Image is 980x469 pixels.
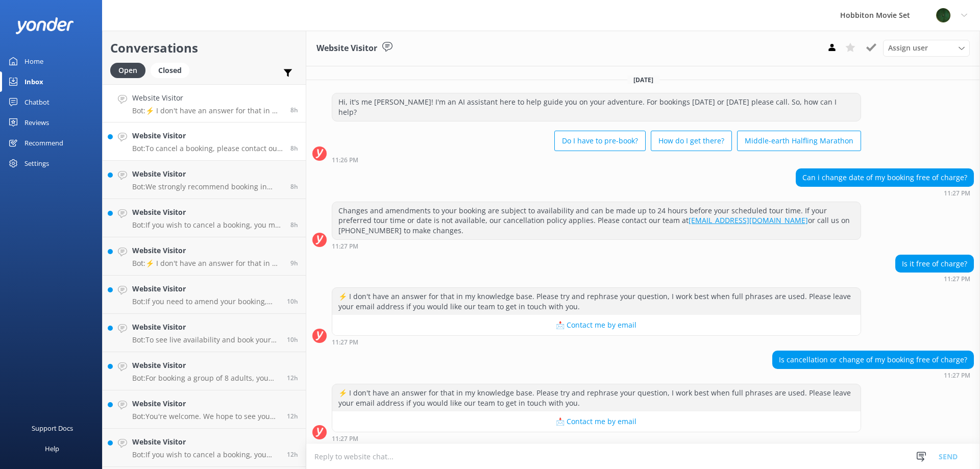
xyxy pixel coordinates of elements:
a: Website VisitorBot:We strongly recommend booking in advance as our tours are known to sell out, e... [103,161,306,199]
span: Assign user [888,42,928,54]
span: Aug 22 2025 11:27pm (UTC +12:00) Pacific/Auckland [290,106,298,114]
span: Aug 22 2025 09:34pm (UTC +12:00) Pacific/Auckland [287,335,298,344]
div: Aug 22 2025 11:27pm (UTC +12:00) Pacific/Auckland [332,338,861,345]
strong: 11:27 PM [332,339,358,345]
h4: Website Visitor [132,245,283,256]
p: Bot: If you need to amend your booking, please contact our team at [EMAIL_ADDRESS][DOMAIN_NAME] o... [132,297,279,306]
p: Bot: If you wish to cancel a booking, you can contact the reservations team via phone at [PHONE_N... [132,450,279,459]
div: Is it free of charge? [896,255,973,273]
h4: Website Visitor [132,322,279,333]
div: Aug 22 2025 11:27pm (UTC +12:00) Pacific/Auckland [772,372,974,379]
h4: Website Visitor [132,360,279,371]
a: Website VisitorBot:If you need to amend your booking, please contact our team at [EMAIL_ADDRESS][... [103,276,306,314]
button: How do I get there? [651,131,732,151]
div: Is cancellation or change of my booking free of charge? [773,351,973,368]
p: Bot: You're welcome. We hope to see you for an adventure soon! [132,412,279,421]
h4: Website Visitor [132,207,283,218]
span: Aug 22 2025 09:56pm (UTC +12:00) Pacific/Auckland [290,259,298,267]
span: Aug 22 2025 11:25pm (UTC +12:00) Pacific/Auckland [290,144,298,153]
span: Aug 22 2025 11:18pm (UTC +12:00) Pacific/Auckland [290,182,298,191]
strong: 11:26 PM [332,157,358,163]
div: Recommend [24,133,63,153]
div: ⚡ I don't have an answer for that in my knowledge base. Please try and rephrase your question, I ... [332,384,861,411]
div: Closed [151,63,189,78]
button: Middle-earth Halfling Marathon [737,131,861,151]
div: Changes and amendments to your booking are subject to availability and can be made up to 24 hours... [332,202,861,239]
button: 📩 Contact me by email [332,411,861,432]
strong: 11:27 PM [332,243,358,250]
h4: Website Visitor [132,283,279,294]
a: [EMAIL_ADDRESS][DOMAIN_NAME] [689,215,808,225]
span: Aug 22 2025 09:36pm (UTC +12:00) Pacific/Auckland [287,297,298,306]
p: Bot: If you wish to cancel a booking, you may do so by contacting our reservations team via phone... [132,220,283,230]
span: [DATE] [627,76,659,84]
p: Bot: To see live availability and book your Hobbiton tour, please visit [DOMAIN_NAME][URL]. [132,335,279,344]
h2: Conversations [110,38,298,58]
div: Assign User [883,40,970,56]
div: Support Docs [32,418,73,438]
img: yonder-white-logo.png [15,17,74,34]
a: Website VisitorBot:To see live availability and book your Hobbiton tour, please visit [DOMAIN_NAM... [103,314,306,352]
span: Aug 22 2025 07:34pm (UTC +12:00) Pacific/Auckland [287,374,298,382]
h3: Website Visitor [316,42,377,55]
div: Aug 22 2025 11:27pm (UTC +12:00) Pacific/Auckland [796,189,974,196]
div: ⚡ I don't have an answer for that in my knowledge base. Please try and rephrase your question, I ... [332,288,861,315]
button: 📩 Contact me by email [332,315,861,335]
h4: Website Visitor [132,436,279,448]
h4: Website Visitor [132,130,283,141]
div: Settings [24,153,49,174]
div: Aug 22 2025 11:27pm (UTC +12:00) Pacific/Auckland [895,275,974,282]
div: Reviews [24,112,49,133]
strong: 11:27 PM [944,190,970,196]
strong: 11:27 PM [332,436,358,442]
strong: 11:27 PM [944,373,970,379]
p: Bot: We strongly recommend booking in advance as our tours are known to sell out, especially betw... [132,182,283,191]
div: Open [110,63,145,78]
a: Closed [151,64,194,76]
p: Bot: To cancel a booking, please contact our reservations team via phone at [PHONE_NUMBER] or by ... [132,144,283,153]
a: Website VisitorBot:If you wish to cancel a booking, you can contact the reservations team via pho... [103,429,306,467]
h4: Website Visitor [132,168,283,180]
div: Can i change date of my booking free of charge? [796,169,973,186]
h4: Website Visitor [132,92,283,104]
a: Website VisitorBot:⚡ I don't have an answer for that in my knowledge base. Please try and rephras... [103,237,306,276]
strong: 11:27 PM [944,276,970,282]
div: Home [24,51,43,71]
div: Aug 22 2025 11:26pm (UTC +12:00) Pacific/Auckland [332,156,861,163]
p: Bot: ⚡ I don't have an answer for that in my knowledge base. Please try and rephrase your questio... [132,106,283,115]
a: Website VisitorBot:To cancel a booking, please contact our reservations team via phone at [PHONE_... [103,122,306,161]
span: Aug 22 2025 07:29pm (UTC +12:00) Pacific/Auckland [287,412,298,421]
div: Aug 22 2025 11:27pm (UTC +12:00) Pacific/Auckland [332,435,861,442]
div: Chatbot [24,92,50,112]
a: Website VisitorBot:You're welcome. We hope to see you for an adventure soon!12h [103,390,306,429]
div: Aug 22 2025 11:27pm (UTC +12:00) Pacific/Auckland [332,242,861,250]
span: Aug 22 2025 10:57pm (UTC +12:00) Pacific/Auckland [290,220,298,229]
p: Bot: For booking a group of 8 adults, you can check live availability and book online at [DOMAIN_... [132,374,279,383]
a: Open [110,64,151,76]
div: Inbox [24,71,43,92]
button: Do I have to pre-book? [554,131,646,151]
h4: Website Visitor [132,398,279,409]
p: Bot: ⚡ I don't have an answer for that in my knowledge base. Please try and rephrase your questio... [132,259,283,268]
span: Aug 22 2025 07:08pm (UTC +12:00) Pacific/Auckland [287,450,298,459]
a: Website VisitorBot:⚡ I don't have an answer for that in my knowledge base. Please try and rephras... [103,84,306,122]
a: Website VisitorBot:If you wish to cancel a booking, you may do so by contacting our reservations ... [103,199,306,237]
div: Hi, it's me [PERSON_NAME]! I'm an AI assistant here to help guide you on your adventure. For book... [332,93,861,120]
a: Website VisitorBot:For booking a group of 8 adults, you can check live availability and book onli... [103,352,306,390]
div: Help [45,438,59,459]
img: 34-1625720359.png [936,8,951,23]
